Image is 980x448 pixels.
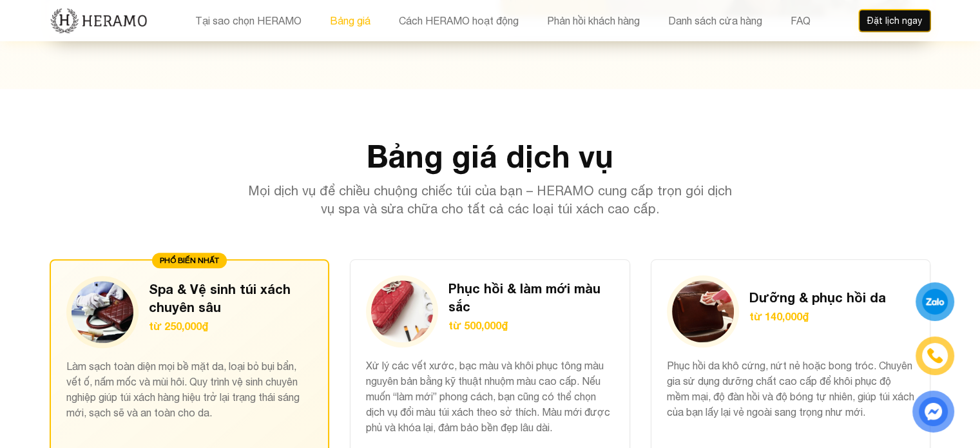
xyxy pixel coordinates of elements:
button: Đặt lịch ngay [858,9,931,32]
img: Dưỡng & phục hồi da [672,280,734,342]
img: phone-icon [927,347,943,364]
p: từ 500,000₫ [448,318,614,333]
h3: Dưỡng & phục hồi da [749,288,886,306]
div: PHỔ BIẾN NHẤT [152,253,227,268]
p: từ 250,000₫ [149,318,313,334]
img: new-logo.3f60348b.png [50,7,148,34]
p: Phục hồi da khô cứng, nứt nẻ hoặc bong tróc. Chuyên gia sử dụng dưỡng chất cao cấp để khôi phục đ... [667,358,915,435]
p: Mọi dịch vụ để chiều chuộng chiếc túi của bạn – HERAMO cung cấp trọn gói dịch vụ spa và sửa chữa ... [243,182,738,218]
button: Cách HERAMO hoạt động [395,12,523,29]
button: FAQ [787,12,814,29]
button: Phản hồi khách hàng [543,12,644,29]
h3: Phục hồi & làm mới màu sắc [448,279,614,315]
button: Bảng giá [326,12,374,29]
h3: Spa & Vệ sinh túi xách chuyên sâu [149,280,313,316]
p: từ 140,000₫ [749,309,886,324]
p: Làm sạch toàn diện mọi bề mặt da, loại bỏ bụi bẩn, vết ố, nấm mốc và mùi hôi. Quy trình vệ sinh c... [66,358,313,434]
h2: Bảng giá dịch vụ [50,141,931,171]
button: Danh sách cửa hàng [664,12,766,29]
a: phone-icon [918,338,952,373]
img: Spa & Vệ sinh túi xách chuyên sâu [72,281,133,343]
img: Phục hồi & làm mới màu sắc [371,280,433,342]
button: Tại sao chọn HERAMO [191,12,305,29]
p: Xử lý các vết xước, bạc màu và khôi phục tông màu nguyên bản bằng kỹ thuật nhuộm màu cao cấp. Nếu... [366,358,614,435]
